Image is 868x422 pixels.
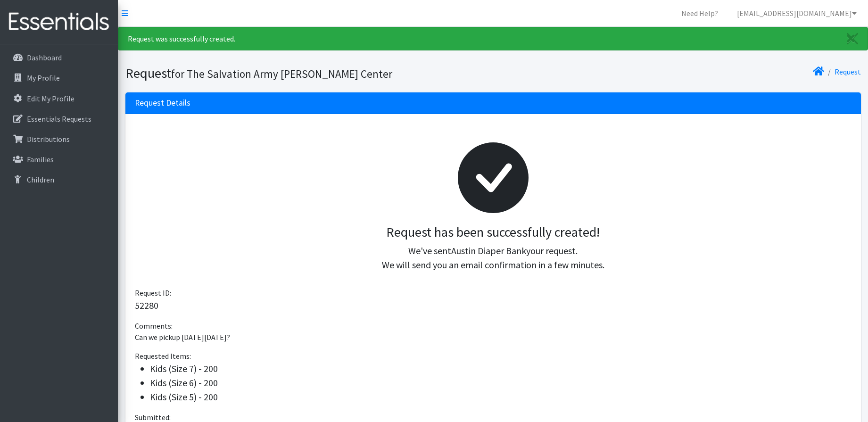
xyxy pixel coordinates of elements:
[4,170,114,189] a: Children
[835,67,861,76] a: Request
[27,134,70,144] p: Distributions
[150,390,851,404] li: Kids (Size 5) - 200
[4,68,114,87] a: My Profile
[451,245,526,257] span: Austin Diaper Bank
[27,114,91,124] p: Essentials Requests
[135,288,171,298] span: Request ID:
[135,298,851,313] p: 52280
[150,376,851,390] li: Kids (Size 6) - 200
[142,244,844,272] p: We've sent your request. We will send you an email confirmation in a few minutes.
[118,27,868,50] div: Request was successfully created.
[27,155,54,164] p: Families
[150,362,851,376] li: Kids (Size 7) - 200
[135,413,171,422] span: Submitted:
[142,224,844,240] h3: Request has been successfully created!
[4,6,114,38] img: HumanEssentials
[125,65,490,82] h1: Request
[135,331,851,343] p: Can we pickup [DATE][DATE]?
[4,150,114,169] a: Families
[135,98,190,108] h3: Request Details
[27,53,62,62] p: Dashboard
[171,67,392,81] small: for The Salvation Army [PERSON_NAME] Center
[4,48,114,67] a: Dashboard
[4,89,114,108] a: Edit My Profile
[837,27,868,50] a: Close
[27,175,54,184] p: Children
[135,351,191,361] span: Requested Items:
[674,4,726,23] a: Need Help?
[27,94,74,103] p: Edit My Profile
[729,4,864,23] a: [EMAIL_ADDRESS][DOMAIN_NAME]
[27,73,60,83] p: My Profile
[135,321,173,331] span: Comments:
[4,130,114,149] a: Distributions
[4,109,114,128] a: Essentials Requests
